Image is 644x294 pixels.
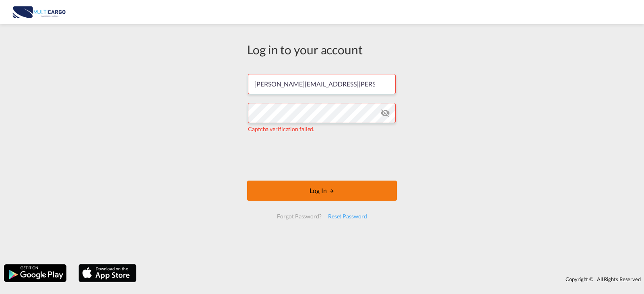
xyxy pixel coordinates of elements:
div: Log in to your account [247,41,397,58]
input: Enter email/phone number [248,74,396,94]
div: Copyright © . All Rights Reserved [140,272,644,286]
img: google.png [3,263,67,283]
md-icon: icon-eye-off [380,108,390,118]
div: Forgot Password? [274,209,324,224]
div: Reset Password [325,209,370,224]
iframe: reCAPTCHA [261,141,383,173]
span: Captcha verification failed. [248,125,314,132]
button: LOGIN [247,181,397,201]
img: apple.png [78,263,137,283]
img: 82db67801a5411eeacfdbd8acfa81e61.png [12,3,66,21]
